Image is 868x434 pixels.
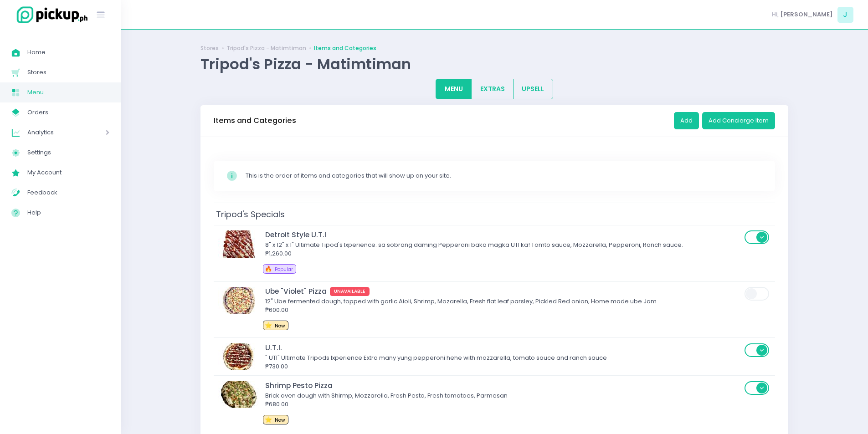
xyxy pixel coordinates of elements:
[265,380,742,391] div: Shrimp Pesto Pizza
[265,297,742,306] div: 12" Ube fermented dough, topped with garlic Aioli, Shrimp, Mozarella, Fresh flat leaf parsley, Pi...
[27,187,109,199] span: Feedback
[214,338,775,376] td: U.T.I.U.T.I." UTI" Ultimate Tripods Ixperience Extra many yung pepperoni hehe with mozzarella, to...
[314,44,376,52] a: Items and Categories
[772,10,779,19] span: Hi,
[265,265,272,273] span: 🔥
[214,116,296,125] h3: Items and Categories
[218,230,259,258] img: Detroit Style U.T.I
[27,147,109,158] span: Settings
[27,66,109,78] span: Stores
[275,322,285,329] span: New
[702,112,775,129] button: Add Concierge Item
[471,79,514,99] button: EXTRAS
[780,10,833,19] span: [PERSON_NAME]
[275,417,285,424] span: New
[27,87,109,98] span: Menu
[200,55,788,73] div: Tripod's Pizza - Matimtiman
[214,225,775,281] td: Detroit Style U.T.IDetroit Style U.T.I8" x 12" x 1" Ultimate Tipod's Ixperience. sa sobrang damin...
[27,207,109,219] span: Help
[214,376,775,432] td: Shrimp Pesto PizzaShrimp Pesto PizzaBrick oven dough with Shirmp, Mozzarella, Fresh Pesto, Fresh ...
[436,79,553,99] div: Large button group
[265,306,742,315] div: ₱600.00
[27,127,80,138] span: Analytics
[200,44,219,52] a: Stores
[275,266,293,273] span: Popular
[265,286,742,296] div: Ube "Violet" Pizza
[246,171,763,180] div: This is the order of items and categories that will show up on your site.
[214,206,287,222] span: Tripod's Specials
[218,381,259,408] img: Shrimp Pesto Pizza
[214,281,775,338] td: Ube "Violet" PizzaUbe "Violet" PizzaUNAVAILABLE12" Ube fermented dough, topped with garlic Aioli,...
[265,342,742,353] div: U.T.I.
[265,400,742,409] div: ₱680.00
[265,249,742,258] div: ₱1,260.00
[265,321,272,330] span: ⭐
[330,287,370,296] span: UNAVAILABLE
[513,79,553,99] button: UPSELL
[27,46,109,58] span: Home
[265,415,272,424] span: ⭐
[265,230,742,240] div: Detroit Style U.T.I
[265,353,742,363] div: " UTI" Ultimate Tripods Ixperience Extra many yung pepperoni hehe with mozzarella, tomato sauce a...
[436,79,472,99] button: MENU
[226,44,306,52] a: Tripod's Pizza - Matimtiman
[837,7,853,23] span: J
[265,240,742,250] div: 8" x 12" x 1" Ultimate Tipod's Ixperience. sa sobrang daming Pepperoni baka magka UTI ka! Tomto s...
[27,167,109,179] span: My Account
[265,391,742,400] div: Brick oven dough with Shirmp, Mozzarella, Fresh Pesto, Fresh tomatoes, Parmesan
[218,343,259,370] img: U.T.I.
[674,112,699,129] button: Add
[265,362,742,371] div: ₱730.00
[218,287,259,314] img: Ube "Violet" Pizza
[27,107,109,118] span: Orders
[11,5,89,25] img: logo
